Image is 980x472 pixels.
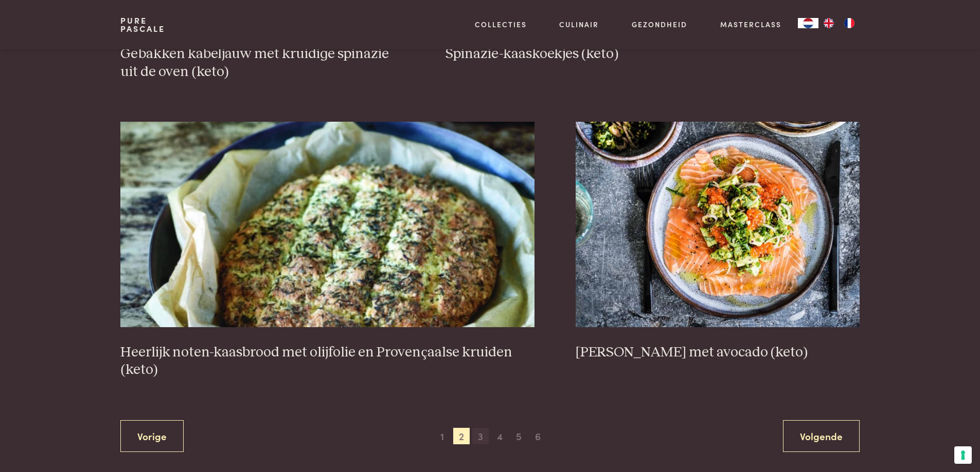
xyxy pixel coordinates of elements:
[491,428,508,444] span: 4
[839,18,860,28] a: FR
[510,428,527,444] span: 5
[472,428,489,444] span: 3
[798,18,818,28] a: NL
[798,18,860,28] aside: Language selected: Nederlands
[954,446,972,464] button: Uw voorkeuren voor toestemming voor trackingtechnologieën
[446,45,860,63] h3: Spinazie-kaaskoekjes (keto)
[576,122,860,361] a: Rauwe zalm met avocado (keto) [PERSON_NAME] met avocado (keto)
[783,420,860,452] a: Volgende
[120,420,184,452] a: Vorige
[120,122,534,379] a: Heerlijk noten-kaasbrood met olijfolie en Provençaalse kruiden (keto) Heerlijk noten-kaasbrood me...
[453,428,470,444] span: 2
[632,19,687,30] a: Gezondheid
[434,428,451,444] span: 1
[530,428,546,444] span: 6
[475,19,527,30] a: Collecties
[720,19,781,30] a: Masterclass
[120,344,534,379] h3: Heerlijk noten-kaasbrood met olijfolie en Provençaalse kruiden (keto)
[120,122,534,327] img: Heerlijk noten-kaasbrood met olijfolie en Provençaalse kruiden (keto)
[818,18,839,28] a: EN
[120,16,165,33] a: PurePascale
[576,122,860,327] img: Rauwe zalm met avocado (keto)
[559,19,599,30] a: Culinair
[818,18,860,28] ul: Language list
[798,18,818,28] div: Language
[120,45,404,81] h3: Gebakken kabeljauw met kruidige spinazie uit de oven (keto)
[576,344,860,362] h3: [PERSON_NAME] met avocado (keto)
